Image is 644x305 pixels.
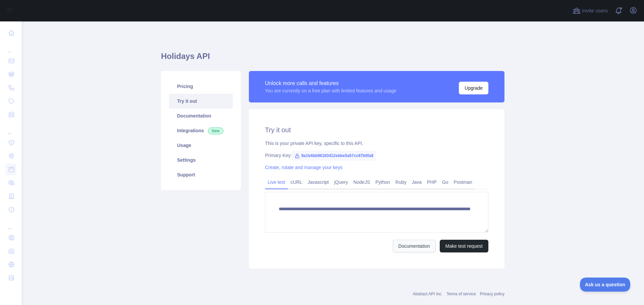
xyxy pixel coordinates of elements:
[331,177,351,187] a: jQuery
[424,177,439,187] a: PHP
[373,177,393,187] a: Python
[265,152,488,159] div: Primary Key:
[208,128,223,134] span: New
[413,292,443,296] a: Abstract API Inc.
[393,177,409,187] a: Ruby
[5,40,16,54] div: ...
[161,51,504,67] h1: Holidays API
[292,151,376,161] span: 9a1b4bb96183412ebbe5a57cc87b0fa8
[459,82,488,94] button: Upgrade
[305,177,331,187] a: Javascript
[5,122,16,135] div: ...
[580,278,631,292] iframe: Toggle Customer Support
[169,79,233,94] a: Pricing
[265,125,488,135] h2: Try it out
[169,138,233,153] a: Usage
[288,177,305,187] a: cURL
[439,177,451,187] a: Go
[169,153,233,167] a: Settings
[582,7,608,15] span: Invite users
[451,177,475,187] a: Postman
[169,94,233,108] a: Try it out
[265,140,488,147] div: This is your private API key, specific to this API.
[351,177,373,187] a: NodeJS
[265,87,396,94] div: You are currently on a free plan with limited features and usage
[440,240,488,252] button: Make test request
[169,108,233,123] a: Documentation
[571,5,609,16] button: Invite users
[169,167,233,182] a: Support
[265,177,288,187] a: Live test
[5,217,16,230] div: ...
[265,165,342,170] a: Create, rotate and manage your keys
[409,177,425,187] a: Java
[480,292,504,296] a: Privacy policy
[265,79,396,87] div: Unlock more calls and features
[169,123,233,138] a: Integrations New
[446,292,476,296] a: Terms of service
[393,240,436,252] a: Documentation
